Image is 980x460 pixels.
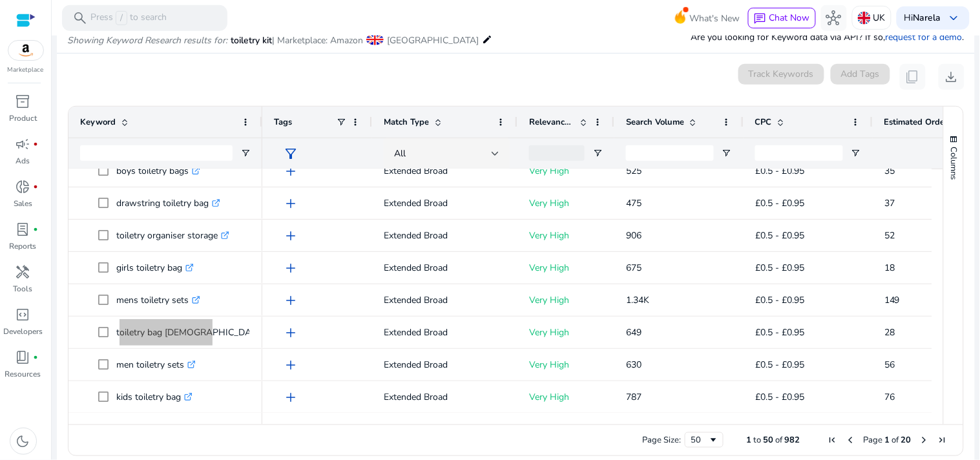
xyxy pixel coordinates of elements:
[764,434,774,446] span: 50
[116,384,193,410] p: kids toiletry bag
[283,163,298,179] span: add
[873,6,886,29] p: UK
[884,359,895,371] span: 56
[626,294,649,306] span: 1.34K
[754,12,767,25] span: chat
[14,283,33,295] p: Tools
[9,112,37,124] p: Product
[34,355,39,360] span: fiber_manual_record
[5,368,41,380] p: Resources
[80,145,233,161] input: Keyword Filter Input
[884,294,900,306] span: 149
[785,434,800,446] span: 982
[755,391,804,403] span: £0.5 - £0.95
[80,116,116,128] span: Keyword
[8,41,43,60] img: amazon.svg
[529,222,603,249] p: Very High
[592,148,603,158] button: Open Filter Menu
[913,12,941,24] b: Narela
[240,148,251,158] button: Open Filter Menu
[884,326,895,339] span: 28
[776,434,783,446] span: of
[482,32,492,47] mat-icon: edit
[754,434,762,446] span: to
[384,287,506,313] p: Extended Broad
[826,10,842,26] span: hub
[34,184,39,189] span: fiber_manual_record
[884,116,962,128] span: Estimated Orders/Month
[755,294,804,306] span: £0.5 - £0.95
[529,384,603,410] p: Very High
[529,190,603,216] p: Very High
[34,141,39,147] span: fiber_manual_record
[821,5,847,31] button: hub
[884,262,895,274] span: 18
[283,325,298,340] span: add
[892,434,899,446] span: of
[283,228,298,244] span: add
[16,264,31,280] span: handyman
[626,262,641,274] span: 675
[394,147,406,160] span: All
[626,165,641,177] span: 525
[16,179,31,194] span: donut_small
[755,165,804,177] span: £0.5 - £0.95
[16,307,31,322] span: code_blocks
[67,34,227,47] i: Showing Keyword Research results for:
[884,229,895,242] span: 52
[384,190,506,216] p: Extended Broad
[283,196,298,211] span: add
[939,64,964,90] button: download
[384,319,506,346] p: Extended Broad
[626,359,641,371] span: 630
[755,145,843,161] input: CPC Filter Input
[769,12,810,24] span: Chat Now
[884,197,895,209] span: 37
[884,165,895,177] span: 35
[722,148,732,158] button: Open Filter Menu
[626,145,714,161] input: Search Volume Filter Input
[283,293,298,308] span: add
[8,65,44,75] p: Marketplace
[885,434,890,446] span: 1
[90,11,167,25] p: Press to search
[384,384,506,410] p: Extended Broad
[116,255,194,281] p: girls toiletry bag
[755,229,804,242] span: £0.5 - £0.95
[755,359,804,371] span: £0.5 - £0.95
[904,14,941,23] p: Hi
[529,116,574,128] span: Relevance Score
[529,255,603,281] p: Very High
[642,434,681,446] div: Page Size:
[384,351,506,378] p: Extended Broad
[384,158,506,184] p: Extended Broad
[272,34,363,47] span: | Marketplace: Amazon
[690,7,740,30] span: What's New
[937,435,948,445] div: Last Page
[16,136,31,152] span: campaign
[116,158,200,184] p: boys toiletry bags
[626,197,641,209] span: 475
[901,434,912,446] span: 20
[387,34,479,47] span: [GEOGRAPHIC_DATA]
[755,116,772,128] span: CPC
[283,146,298,162] span: filter_alt
[691,434,709,446] div: 50
[529,287,603,313] p: Very High
[384,255,506,281] p: Extended Broad
[384,116,429,128] span: Match Type
[116,190,220,216] p: drawstring toiletry bag
[626,116,684,128] span: Search Volume
[858,12,871,25] img: uk.svg
[685,432,724,448] div: Page Size
[755,326,804,339] span: £0.5 - £0.95
[231,34,272,47] span: toiletry kit
[116,287,200,313] p: mens toiletry sets
[529,319,603,346] p: Very High
[14,198,32,209] p: Sales
[116,319,276,346] p: toiletry bag [DEMOGRAPHIC_DATA]
[283,357,298,373] span: add
[944,69,959,85] span: download
[755,197,804,209] span: £0.5 - £0.95
[16,94,31,109] span: inventory_2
